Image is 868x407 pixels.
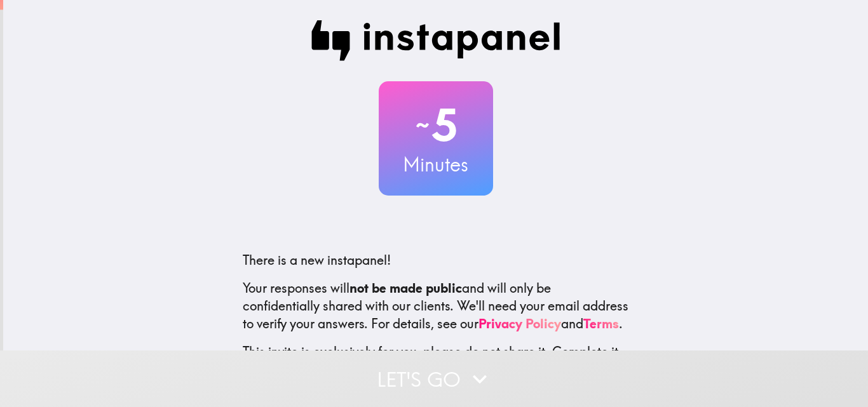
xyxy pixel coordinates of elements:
a: Privacy Policy [478,316,561,331]
p: This invite is exclusively for you, please do not share it. Complete it soon because spots are li... [243,343,629,378]
a: Terms [583,316,619,331]
h2: 5 [379,99,493,151]
b: not be made public [349,280,462,296]
span: ~ [414,106,431,144]
h3: Minutes [379,151,493,178]
p: Your responses will and will only be confidentially shared with our clients. We'll need your emai... [243,279,629,333]
img: Instapanel [311,20,560,61]
span: There is a new instapanel! [243,252,391,268]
